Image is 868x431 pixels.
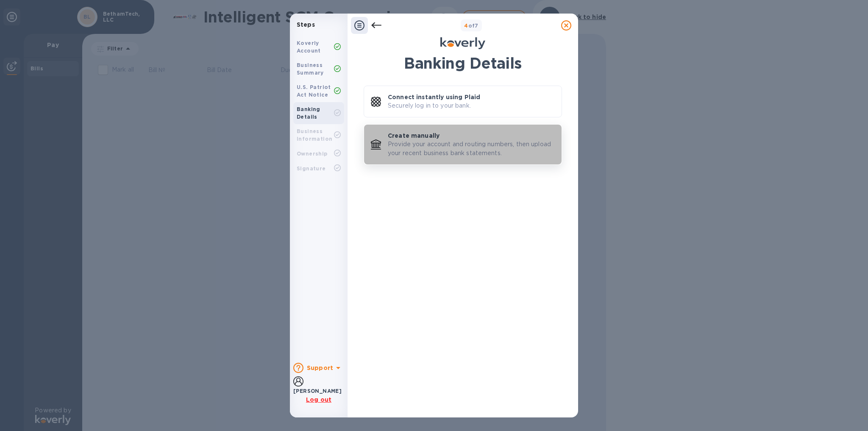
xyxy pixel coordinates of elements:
b: of 7 [464,22,479,29]
p: Provide your account and routing numbers, then upload your recent business bank statements. [388,140,555,158]
b: Ownership [297,150,328,157]
span: 4 [464,22,468,29]
h1: Banking Details [364,54,562,72]
button: Create manuallyProvide your account and routing numbers, then upload your recent business bank st... [364,124,562,165]
b: [PERSON_NAME] [293,388,342,394]
p: Connect instantly using Plaid [388,93,480,101]
b: Banking Details [297,106,320,120]
b: Steps [297,21,315,28]
button: Connect instantly using PlaidSecurely log in to your bank. [364,86,562,117]
b: Signature [297,165,326,172]
b: Business Summary [297,62,324,76]
b: Business Information [297,128,332,142]
p: Securely log in to your bank. [388,101,471,110]
b: Support [307,364,333,371]
b: Koverly Account [297,40,321,54]
u: Log out [306,396,331,403]
b: U.S. Patriot Act Notice [297,84,331,98]
p: Create manually [388,131,440,140]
